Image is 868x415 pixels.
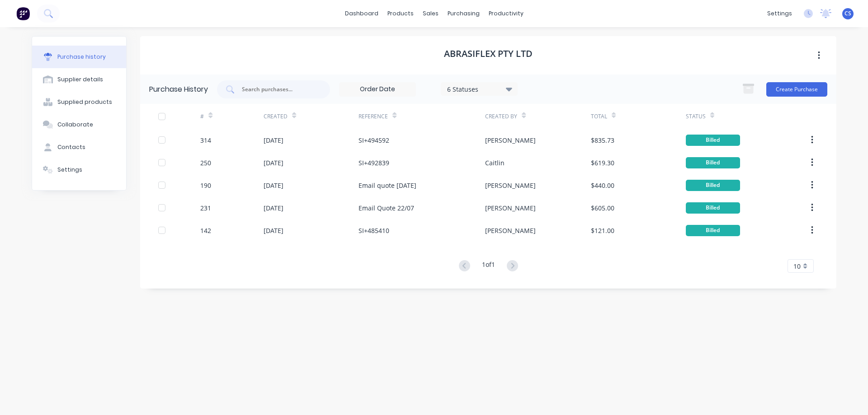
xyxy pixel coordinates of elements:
[57,53,106,61] div: Purchase history
[766,82,827,97] button: Create Purchase
[264,203,283,213] div: [DATE]
[686,112,706,121] div: Status
[32,91,126,113] button: Supplied products
[686,157,740,168] div: Billed
[359,203,414,213] div: Email Quote 22/07
[686,135,740,146] div: Billed
[485,158,505,168] div: Caitlin
[57,121,93,129] div: Collaborate
[149,84,208,95] div: Purchase History
[485,135,536,145] div: [PERSON_NAME]
[591,226,614,235] div: $121.00
[359,226,389,235] div: SI+485410
[340,83,415,96] input: Order Date
[340,7,383,20] a: dashboard
[200,203,211,213] div: 231
[57,143,85,151] div: Contacts
[200,181,211,190] div: 190
[32,159,126,181] button: Settings
[200,135,211,145] div: 314
[200,158,211,168] div: 250
[485,226,536,235] div: [PERSON_NAME]
[485,112,517,121] div: Created By
[57,166,82,174] div: Settings
[264,226,283,235] div: [DATE]
[200,226,211,235] div: 142
[763,7,797,20] div: settings
[16,7,30,20] img: Factory
[482,260,495,273] div: 1 of 1
[485,181,536,190] div: [PERSON_NAME]
[418,7,443,20] div: sales
[591,158,614,168] div: $619.30
[686,202,740,214] div: Billed
[32,136,126,159] button: Contacts
[485,203,536,213] div: [PERSON_NAME]
[359,135,389,145] div: SI+494592
[359,112,388,121] div: Reference
[844,9,851,18] span: CS
[32,113,126,136] button: Collaborate
[591,203,614,213] div: $605.00
[484,7,528,20] div: productivity
[686,180,740,191] div: Billed
[383,7,418,20] div: products
[200,112,204,121] div: #
[359,158,389,168] div: SI+492839
[444,48,533,59] h1: Abrasiflex Pty Ltd
[447,84,512,93] div: 6 Statuses
[264,135,283,145] div: [DATE]
[264,181,283,190] div: [DATE]
[359,181,416,190] div: Email quote [DATE]
[264,158,283,168] div: [DATE]
[57,98,112,106] div: Supplied products
[32,46,126,68] button: Purchase history
[32,68,126,91] button: Supplier details
[591,135,614,145] div: $835.73
[443,7,484,20] div: purchasing
[57,75,103,84] div: Supplier details
[591,181,614,190] div: $440.00
[591,112,607,121] div: Total
[264,112,288,121] div: Created
[686,225,740,236] div: Billed
[241,85,316,94] input: Search purchases...
[793,261,801,271] span: 10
